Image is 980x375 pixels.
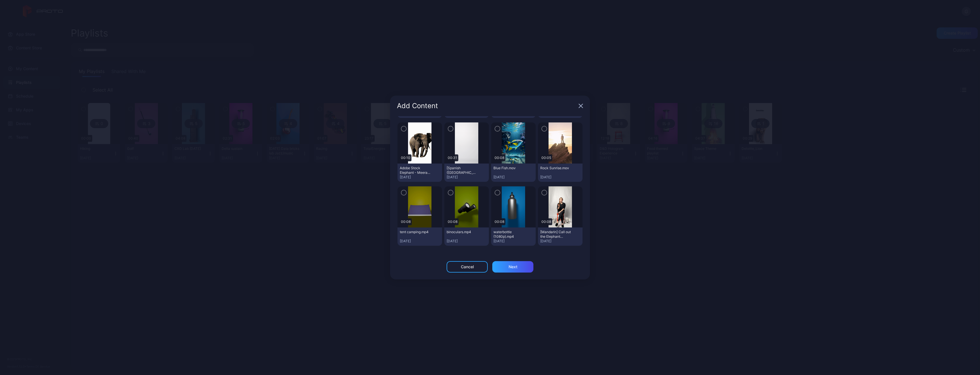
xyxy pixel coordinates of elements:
[540,154,552,161] div: 00:05
[400,175,440,180] div: [DATE]
[493,175,533,180] div: [DATE]
[400,154,411,161] div: 00:10
[493,218,505,225] div: 00:08
[540,218,552,225] div: 00:08
[447,239,487,243] div: [DATE]
[493,154,505,161] div: 00:08
[447,154,458,161] div: 00:31
[492,261,533,273] button: Next
[400,218,412,225] div: 00:08
[540,166,572,170] div: Rock Sunrise.mov
[461,265,474,269] div: Cancel
[540,230,572,239] div: [Mandarin] Call out the Elephant Jodi
[447,218,459,225] div: 00:08
[400,166,431,175] div: Adobe Stock Elephant - Meera Test.mp4
[447,261,488,273] button: Cancel
[397,102,576,109] div: Add Content
[540,175,580,180] div: [DATE]
[447,230,478,234] div: binoculars.mp4
[493,166,525,170] div: Blue Fish.mov
[400,230,431,234] div: tent camping.mp4
[540,239,580,243] div: [DATE]
[493,239,533,243] div: [DATE]
[509,265,517,269] div: Next
[447,175,487,180] div: [DATE]
[400,239,440,243] div: [DATE]
[447,166,478,175] div: [Spanish (Argentina)] Proto AV Sync Test.MP4
[493,230,525,239] div: waterbottle (1080p).mp4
